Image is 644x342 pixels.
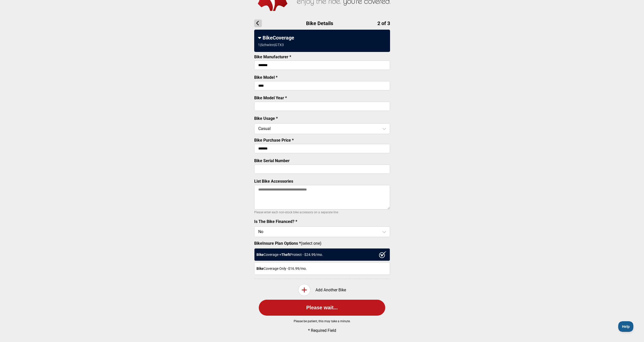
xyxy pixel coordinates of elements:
[254,284,390,296] div: Add Another Bike
[618,321,634,332] iframe: Toggle Customer Support
[254,241,301,246] strong: BikeInsure Plan Options *
[254,138,294,143] label: Bike Purchase Price *
[254,262,390,275] div: Coverage Only - $16.99 /mo.
[281,253,290,257] strong: Theft
[254,116,278,121] label: Bike Usage *
[254,248,390,261] div: Coverage + Protect - $ 24.99 /mo.
[254,158,290,163] label: Bike Serial Number
[246,319,398,323] p: Please be patient, this may take a minute.
[254,179,293,184] label: List Bike Accessories
[254,54,291,59] label: Bike Manufacturer *
[254,20,390,27] h1: Bike Details
[254,209,390,215] p: Please enter each non-stock bike accessory on a separate line
[258,35,386,41] div: BikeCoverage
[379,251,387,258] img: ux1sgP1Haf775SAghJI38DyDlYP+32lKFAAAAAElFTkSuQmCC
[377,20,390,26] span: 2 of 3
[256,253,264,257] strong: Bike
[254,241,390,246] label: (select one)
[254,219,297,224] label: Is The Bike Financed? *
[254,75,277,80] label: Bike Model *
[254,96,287,100] label: Bike Model Year *
[258,43,284,47] div: 1 | Schwinn | GTX3
[263,328,381,333] p: * Required Field
[256,267,264,271] strong: Bike
[259,300,385,316] button: Please wait...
